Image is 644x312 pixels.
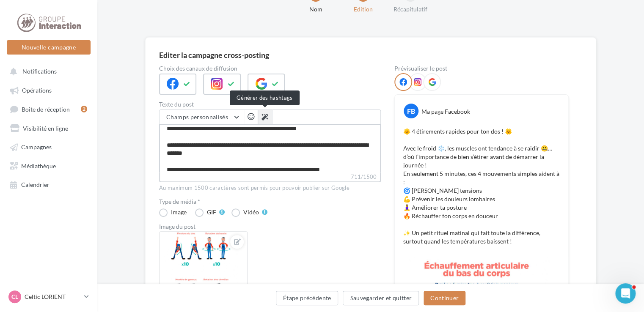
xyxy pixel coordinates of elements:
div: GIF [207,209,216,215]
div: Récapitulatif [383,5,438,14]
a: Campagnes [5,139,92,154]
div: Au maximum 1500 caractères sont permis pour pouvoir publier sur Google [159,184,381,192]
button: Continuer [424,291,465,305]
p: 🌞 4 étirements rapides pour ton dos ! 🌞 Avec le froid ❄️, les muscles ont tendance à se raidir 🤐…... [403,127,560,246]
span: Notifications [22,68,57,75]
label: Texte du post [159,101,381,107]
a: Opérations [5,82,92,97]
a: CL Celtic LORIENT [7,289,91,305]
button: Champs personnalisés [160,110,244,124]
a: Médiathèque [5,158,92,173]
label: Type de média * [159,199,381,205]
button: Notifications [5,63,89,79]
div: Image du post [159,224,381,230]
span: Opérations [22,87,52,94]
a: Visibilité en ligne [5,120,92,135]
div: Prévisualiser le post [394,66,569,71]
span: CL [11,293,18,301]
span: Champs personnalisés [166,113,228,120]
div: Edition [336,5,390,14]
div: Vidéo [243,209,259,215]
span: Boîte de réception [22,105,70,112]
a: Calendrier [5,176,92,192]
iframe: Intercom live chat [615,283,636,304]
div: FB [404,104,418,118]
p: Celtic LORIENT [25,293,81,301]
div: 2 [81,106,87,112]
a: Boîte de réception2 [5,101,92,117]
button: Étape précédente [276,291,339,305]
div: Image [171,209,187,215]
div: Nom [289,5,343,14]
button: Nouvelle campagne [7,40,91,55]
span: Visibilité en ligne [23,124,68,131]
label: Choix des canaux de diffusion [159,66,381,71]
div: Ma page Facebook [421,107,470,116]
div: Editer la campagne cross-posting [159,51,269,59]
span: Médiathèque [21,162,56,169]
div: Générer des hashtags [230,90,300,105]
span: Calendrier [21,181,50,188]
label: 711/1500 [159,172,381,182]
span: Campagnes [21,143,52,151]
button: Sauvegarder et quitter [343,291,419,305]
